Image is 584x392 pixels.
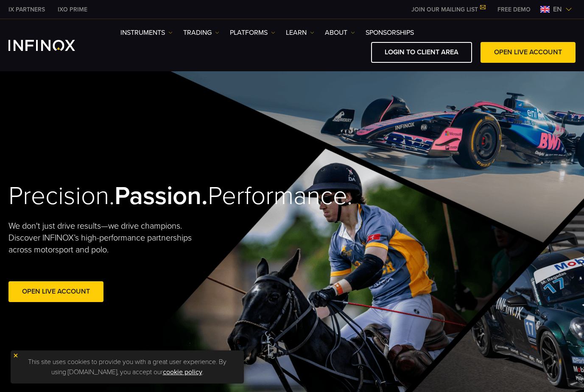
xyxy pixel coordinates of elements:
a: JOIN OUR MAILING LIST [405,6,491,13]
p: We don't just drive results—we drive champions. Discover INFINOX’s high-performance partnerships ... [8,220,212,256]
a: LOGIN TO CLIENT AREA [371,42,472,63]
a: ABOUT [325,28,355,38]
a: INFINOX Logo [8,40,95,51]
a: Learn [286,28,314,38]
a: OPEN LIVE ACCOUNT [481,42,576,63]
a: INFINOX [51,5,94,14]
a: INFINOX [2,5,51,14]
a: SPONSORSHIPS [366,28,414,38]
a: Instruments [120,28,173,38]
a: cookie policy [163,368,202,376]
span: en [550,4,565,14]
a: Open Live Account [8,281,103,302]
h2: Precision. Performance. [8,181,264,212]
strong: Passion. [115,181,208,211]
p: This site uses cookies to provide you with a great user experience. By using [DOMAIN_NAME], you a... [15,355,240,379]
a: PLATFORMS [230,28,275,38]
a: TRADING [183,28,219,38]
img: yellow close icon [13,353,19,358]
a: INFINOX MENU [491,5,537,14]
